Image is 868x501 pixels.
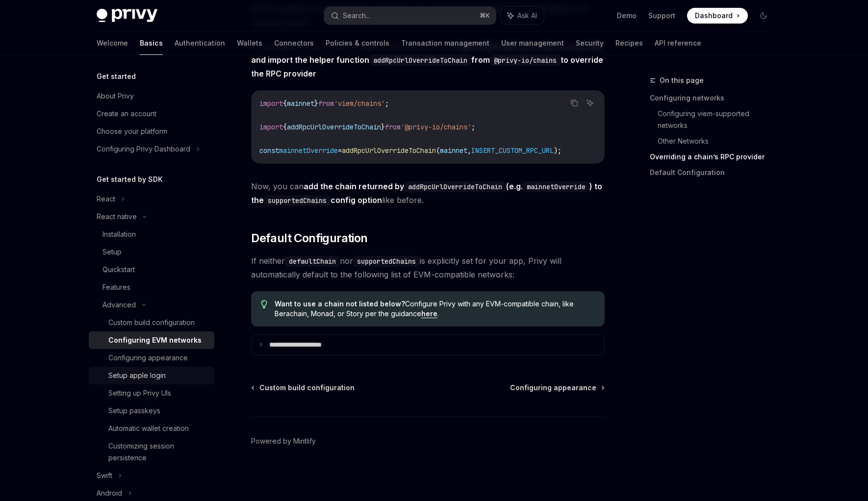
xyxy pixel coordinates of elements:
[97,9,157,23] img: dark logo
[259,146,279,155] span: const
[108,405,160,417] div: Setup passkeys
[658,133,779,149] a: Other Networks
[326,31,389,55] a: Policies & controls
[283,99,287,108] span: {
[650,165,779,180] a: Default Configuration
[252,383,355,393] a: Custom build configuration
[89,402,214,420] a: Setup passkeys
[97,193,115,205] div: React
[102,299,136,311] div: Advanced
[655,31,701,55] a: API reference
[334,99,385,108] span: 'viem/chains'
[108,387,171,399] div: Setting up Privy UIs
[318,99,334,108] span: from
[89,123,214,140] a: Choose your platform
[467,146,471,155] span: ,
[259,99,283,108] span: import
[490,55,561,66] code: @privy-io/chains
[108,440,208,464] div: Customizing session persistence
[385,99,389,108] span: ;
[471,123,475,131] span: ;
[275,299,595,319] span: Configure Privy with any EVM-compatible chain, like Berachain, Monad, or Story per the guidance .
[471,146,554,155] span: INSERT_CUSTOM_RPC_URL
[342,146,436,155] span: addRpcUrlOverrideToChain
[89,243,214,261] a: Setup
[251,254,605,281] span: If neither nor is explicitly set for your app, Privy will automatically default to the following ...
[89,349,214,367] a: Configuring appearance
[650,90,779,106] a: Configuring networks
[108,423,189,434] div: Automatic wallet creation
[343,10,370,22] div: Search...
[287,99,314,108] span: mainnet
[401,123,471,131] span: '@privy-io/chains'
[756,8,771,24] button: Toggle dark mode
[108,352,188,364] div: Configuring appearance
[97,31,128,55] a: Welcome
[237,31,262,55] a: Wallets
[385,123,401,131] span: from
[89,261,214,278] a: Quickstart
[279,146,338,155] span: mainnetOverride
[510,383,596,393] span: Configuring appearance
[89,420,214,437] a: Automatic wallet creation
[102,264,135,276] div: Quickstart
[251,179,605,207] span: Now, you can like before.
[283,123,287,131] span: {
[517,11,537,21] span: Ask AI
[314,99,318,108] span: }
[89,384,214,402] a: Setting up Privy UIs
[89,105,214,123] a: Create an account
[251,181,602,205] strong: add the chain returned by (e.g. ) to the config option
[687,8,748,24] a: Dashboard
[251,436,316,446] a: Powered by Mintlify
[264,195,331,206] code: supportedChains
[89,367,214,384] a: Setup apple login
[108,317,195,328] div: Custom build configuration
[576,31,604,55] a: Security
[251,39,605,80] span: To configure Privy to use a custom RPC provider, first,
[369,55,471,66] code: addRpcUrlOverrideToChain
[615,31,643,55] a: Recipes
[97,470,112,481] div: Swift
[97,108,156,120] div: Create an account
[568,97,581,109] button: Copy the contents from the code block
[259,123,283,131] span: import
[102,281,130,293] div: Features
[97,174,163,185] h5: Get started by SDK
[285,256,340,267] code: defaultChain
[353,256,420,267] code: supportedChains
[97,71,136,82] h5: Get started
[421,309,437,318] a: here
[501,7,544,25] button: Ask AI
[97,125,167,137] div: Choose your platform
[287,123,381,131] span: addRpcUrlOverrideToChain
[338,146,342,155] span: =
[108,370,166,381] div: Setup apple login
[108,334,202,346] div: Configuring EVM networks
[381,123,385,131] span: }
[648,11,675,21] a: Support
[251,41,604,78] strong: import the chain you want to override, and import the helper function from to override the RPC pr...
[97,143,190,155] div: Configuring Privy Dashboard
[523,181,589,192] code: mainnetOverride
[261,300,268,309] svg: Tip
[660,75,704,86] span: On this page
[440,146,467,155] span: mainnet
[401,31,489,55] a: Transaction management
[324,7,496,25] button: Search...⌘K
[97,487,122,499] div: Android
[480,12,490,20] span: ⌘ K
[617,11,637,21] a: Demo
[501,31,564,55] a: User management
[89,437,214,467] a: Customizing session persistence
[97,211,137,223] div: React native
[89,87,214,105] a: About Privy
[175,31,225,55] a: Authentication
[102,228,136,240] div: Installation
[97,90,134,102] div: About Privy
[140,31,163,55] a: Basics
[102,246,122,258] div: Setup
[274,31,314,55] a: Connectors
[259,383,355,393] span: Custom build configuration
[695,11,733,21] span: Dashboard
